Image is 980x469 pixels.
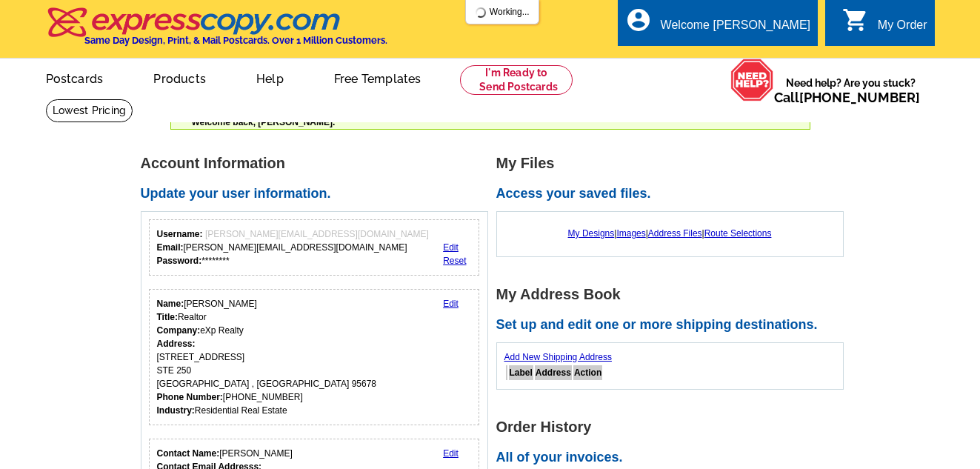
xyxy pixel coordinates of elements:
[141,186,496,202] h2: Update your user information.
[157,392,223,402] strong: Phone Number:
[157,405,195,416] strong: Industry:
[496,156,852,171] h1: My Files
[842,16,927,35] a: shopping_cart My Order
[157,297,377,417] div: [PERSON_NAME] Realtor eXp Realty [STREET_ADDRESS] STE 250 [GEOGRAPHIC_DATA] , [GEOGRAPHIC_DATA] 9...
[730,59,774,102] img: help
[192,117,336,127] span: Welcome back, [PERSON_NAME].
[157,242,184,253] strong: Email:
[573,365,602,380] th: Action
[141,156,496,171] h1: Account Information
[616,228,645,239] a: Images
[704,228,772,239] a: Route Selections
[157,256,202,266] strong: Password:
[84,35,387,46] h4: Same Day Design, Print, & Mail Postcards. Over 1 Million Customers.
[443,256,466,266] a: Reset
[496,419,852,435] h1: Order History
[504,219,836,247] div: | | |
[774,90,920,105] span: Call
[509,365,533,380] th: Label
[157,229,203,239] strong: Username:
[625,7,652,33] i: account_circle
[443,242,459,253] a: Edit
[205,229,429,239] span: [PERSON_NAME][EMAIL_ADDRESS][DOMAIN_NAME]
[648,228,702,239] a: Address Files
[46,18,387,46] a: Same Day Design, Print, & Mail Postcards. Over 1 Million Customers.
[157,339,196,349] strong: Address:
[661,19,810,39] div: Welcome [PERSON_NAME]
[496,287,852,302] h1: My Address Book
[496,450,852,466] h2: All of your invoices.
[496,186,852,202] h2: Access your saved files.
[568,228,615,239] a: My Designs
[157,325,201,336] strong: Company:
[310,60,445,95] a: Free Templates
[443,299,459,309] a: Edit
[130,60,230,95] a: Products
[157,448,220,459] strong: Contact Name:
[157,312,178,322] strong: Title:
[157,299,184,309] strong: Name:
[443,448,459,459] a: Edit
[496,317,852,333] h2: Set up and edit one or more shipping destinations.
[535,365,572,380] th: Address
[149,219,480,276] div: Your login information.
[149,289,480,425] div: Your personal details.
[157,227,429,267] div: [PERSON_NAME][EMAIL_ADDRESS][DOMAIN_NAME] ********
[22,60,127,95] a: Postcards
[842,7,869,33] i: shopping_cart
[504,352,612,362] a: Add New Shipping Address
[233,60,307,95] a: Help
[878,19,927,39] div: My Order
[475,7,487,19] img: loading...
[799,90,920,105] a: [PHONE_NUMBER]
[774,76,927,105] span: Need help? Are you stuck?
